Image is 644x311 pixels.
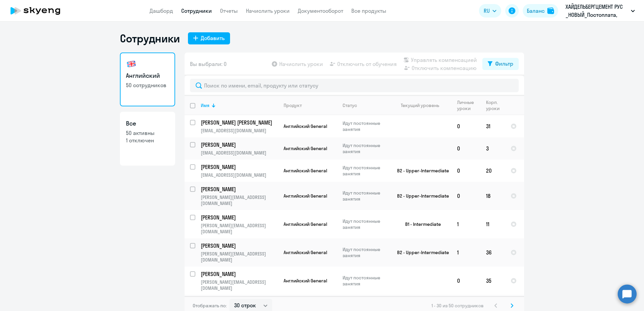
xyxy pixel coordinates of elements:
[482,58,519,70] button: Фильтр
[201,270,278,278] a: [PERSON_NAME]
[394,102,451,108] div: Текущий уровень
[343,120,389,132] p: Идут постоянные занятия
[201,163,278,171] a: [PERSON_NAME]
[343,275,389,287] p: Идут постоянные занятия
[201,119,278,126] a: [PERSON_NAME] [PERSON_NAME]
[298,7,343,14] a: Документооборот
[452,160,481,182] td: 0
[481,210,505,238] td: 11
[201,214,277,221] p: [PERSON_NAME]
[284,278,327,284] span: Английский General
[201,242,278,249] a: [PERSON_NAME]
[284,123,327,129] span: Английский General
[201,102,210,108] div: Имя
[120,53,175,106] a: Английский50 сотрудников
[193,303,227,309] span: Отображать по:
[389,210,452,238] td: B1 - Intermediate
[452,182,481,210] td: 0
[201,270,277,278] p: [PERSON_NAME]
[181,7,212,14] a: Сотрудники
[562,3,638,19] button: ХАЙДЕЛЬБЕРГЦЕМЕНТ РУС _НОВЫЙ_Постоплата, ХАЙДЕЛЬБЕРГЦЕМЕНТ РУС, ООО
[201,185,278,193] a: [PERSON_NAME]
[389,182,452,210] td: B2 - Upper-Intermediate
[343,102,389,108] div: Статус
[201,251,278,263] p: [PERSON_NAME][EMAIL_ADDRESS][DOMAIN_NAME]
[284,145,327,151] span: Английский General
[201,194,278,206] p: [PERSON_NAME][EMAIL_ADDRESS][DOMAIN_NAME]
[486,99,505,111] div: Корп. уроки
[201,141,278,148] a: [PERSON_NAME]
[343,218,389,230] p: Идут постоянные занятия
[343,190,389,202] p: Идут постоянные занятия
[481,137,505,160] td: 3
[481,238,505,267] td: 36
[523,4,558,18] button: Балансbalance
[126,81,169,89] p: 50 сотрудников
[389,238,452,267] td: B2 - Upper-Intermediate
[201,214,278,221] a: [PERSON_NAME]
[246,7,290,14] a: Начислить уроки
[220,7,238,14] a: Отчеты
[486,99,500,111] div: Корп. уроки
[284,168,327,174] span: Английский General
[201,185,277,193] p: [PERSON_NAME]
[452,238,481,267] td: 1
[495,60,513,68] div: Фильтр
[481,182,505,210] td: 18
[452,115,481,137] td: 0
[566,3,628,19] p: ХАЙДЕЛЬБЕРГЦЕМЕНТ РУС _НОВЫЙ_Постоплата, ХАЙДЕЛЬБЕРГЦЕМЕНТ РУС, ООО
[484,7,490,15] span: RU
[527,7,545,15] div: Баланс
[284,249,327,255] span: Английский General
[201,119,277,126] p: [PERSON_NAME] [PERSON_NAME]
[343,246,389,258] p: Идут постоянные занятия
[150,7,173,14] a: Дашборд
[452,267,481,295] td: 0
[126,129,169,137] p: 50 активны
[343,142,389,154] p: Идут постоянные занятия
[120,32,180,45] h1: Сотрудники
[201,242,277,249] p: [PERSON_NAME]
[479,4,501,18] button: RU
[201,222,278,235] p: [PERSON_NAME][EMAIL_ADDRESS][DOMAIN_NAME]
[481,115,505,137] td: 31
[284,102,302,108] div: Продукт
[120,112,175,166] a: Все50 активны1 отключен
[343,165,389,177] p: Идут постоянные занятия
[188,32,230,44] button: Добавить
[201,128,278,134] p: [EMAIL_ADDRESS][DOMAIN_NAME]
[201,150,278,156] p: [EMAIL_ADDRESS][DOMAIN_NAME]
[284,102,337,108] div: Продукт
[389,160,452,182] td: B2 - Upper-Intermediate
[401,102,439,108] div: Текущий уровень
[201,102,278,108] div: Имя
[201,279,278,291] p: [PERSON_NAME][EMAIL_ADDRESS][DOMAIN_NAME]
[284,221,327,227] span: Английский General
[190,60,227,68] span: Вы выбрали: 0
[201,141,277,148] p: [PERSON_NAME]
[452,210,481,238] td: 1
[126,119,169,128] h3: Все
[190,79,519,92] input: Поиск по имени, email, продукту или статусу
[126,59,137,69] img: english
[547,7,554,14] img: balance
[126,137,169,144] p: 1 отключен
[126,71,169,80] h3: Английский
[284,193,327,199] span: Английский General
[457,99,480,111] div: Личные уроки
[431,303,484,309] span: 1 - 30 из 50 сотрудников
[452,137,481,160] td: 0
[481,160,505,182] td: 20
[351,7,386,14] a: Все продукты
[201,172,278,178] p: [EMAIL_ADDRESS][DOMAIN_NAME]
[457,99,474,111] div: Личные уроки
[201,163,277,171] p: [PERSON_NAME]
[481,267,505,295] td: 35
[201,34,225,42] div: Добавить
[343,102,357,108] div: Статус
